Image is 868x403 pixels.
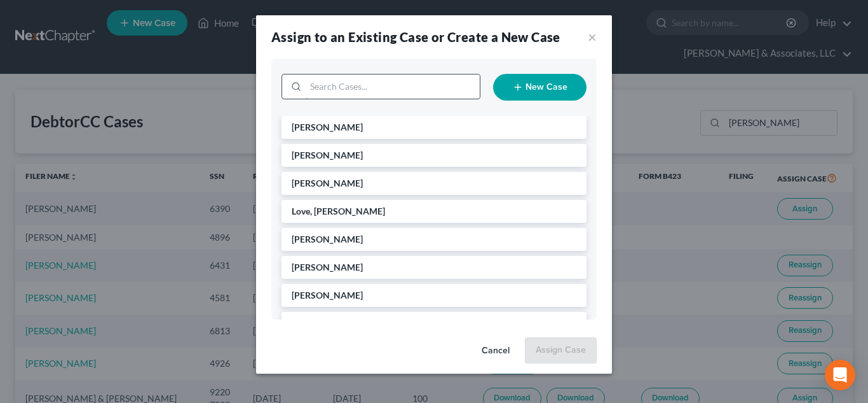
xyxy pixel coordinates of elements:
button: × [588,29,597,45]
button: Cancel [471,339,520,364]
span: (25-42629) [365,318,409,329]
input: Search Cases... [306,74,480,99]
span: [PERSON_NAME] [292,234,363,244]
span: [PERSON_NAME] [292,178,363,188]
span: Love, [PERSON_NAME] [292,206,385,216]
strong: Assign to an Existing Case or Create a New Case [271,29,560,45]
span: [PERSON_NAME] [292,262,363,272]
span: [PERSON_NAME] [292,122,363,132]
span: [PERSON_NAME] [292,318,363,329]
span: [PERSON_NAME] [292,150,363,160]
span: [PERSON_NAME] [292,290,363,300]
button: New Case [493,74,587,101]
button: Assign Case [525,337,597,364]
div: Open Intercom Messenger [825,360,855,390]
